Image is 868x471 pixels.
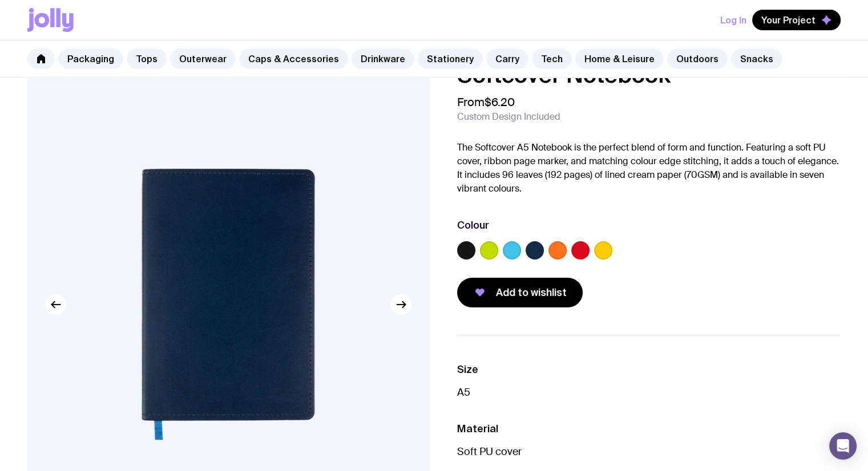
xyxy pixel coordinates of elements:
span: Custom Design Included [457,111,560,123]
h1: Softcover Notebook [457,63,841,86]
span: From [457,95,515,109]
p: Soft PU cover [457,445,841,458]
h3: Material [457,422,841,436]
button: Log In [720,10,746,30]
a: Stationery [418,48,483,69]
button: Add to wishlist [457,278,583,307]
a: Tech [532,48,572,69]
a: Outdoors [667,48,728,69]
a: Home & Leisure [575,48,664,69]
span: $6.20 [485,95,515,109]
h3: Size [457,363,841,376]
p: The Softcover A5 Notebook is the perfect blend of form and function. Featuring a soft PU cover, r... [457,141,841,196]
button: Your Project [752,10,841,30]
span: Your Project [761,14,815,26]
a: Drinkware [352,48,414,69]
a: Packaging [58,48,123,69]
a: Tops [127,48,167,69]
a: Caps & Accessories [239,48,348,69]
span: Add to wishlist [496,286,567,299]
div: Open Intercom Messenger [829,432,857,460]
p: A5 [457,385,841,399]
a: Carry [486,48,528,69]
a: Snacks [731,48,782,69]
h3: Colour [457,218,489,232]
a: Outerwear [170,48,236,69]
